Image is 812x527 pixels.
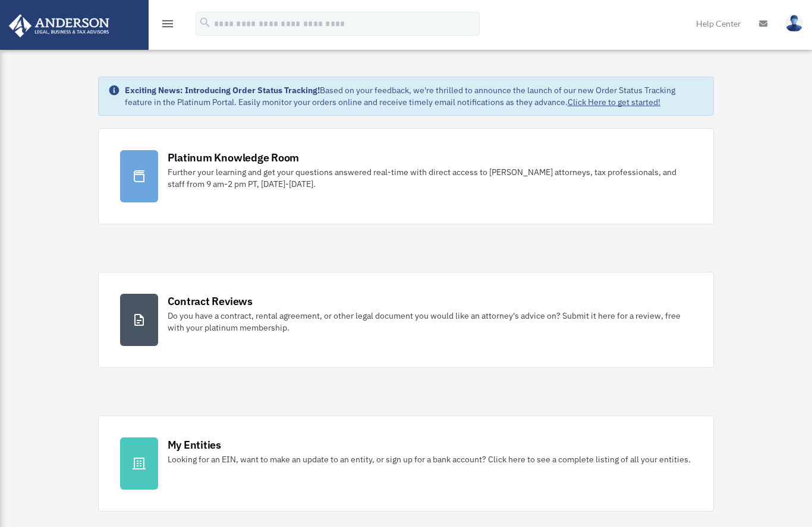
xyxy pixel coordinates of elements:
a: Contract Reviews Do you have a contract, rental agreement, or other legal document you would like... [98,272,715,368]
strong: Exciting News: Introducing Order Status Tracking! [125,85,320,96]
img: User Pic [785,15,803,32]
img: Anderson Advisors Platinum Portal [5,14,113,37]
div: Looking for an EIN, want to make an update to an entity, or sign up for a bank account? Click her... [168,453,691,465]
div: My Entities [168,437,221,452]
div: Platinum Knowledge Room [168,150,300,165]
div: Do you have a contract, rental agreement, or other legal document you would like an attorney's ad... [168,310,693,334]
i: menu [160,17,175,31]
div: Further your learning and get your questions answered real-time with direct access to [PERSON_NAM... [168,166,693,190]
a: My Entities Looking for an EIN, want to make an update to an entity, or sign up for a bank accoun... [98,415,715,512]
div: Based on your feedback, we're thrilled to announce the launch of our new Order Status Tracking fe... [125,84,704,108]
div: Contract Reviews [168,294,253,309]
a: Platinum Knowledge Room Further your learning and get your questions answered real-time with dire... [98,128,715,224]
a: Click Here to get started! [568,97,660,107]
a: menu [160,21,175,31]
i: search [199,16,212,29]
